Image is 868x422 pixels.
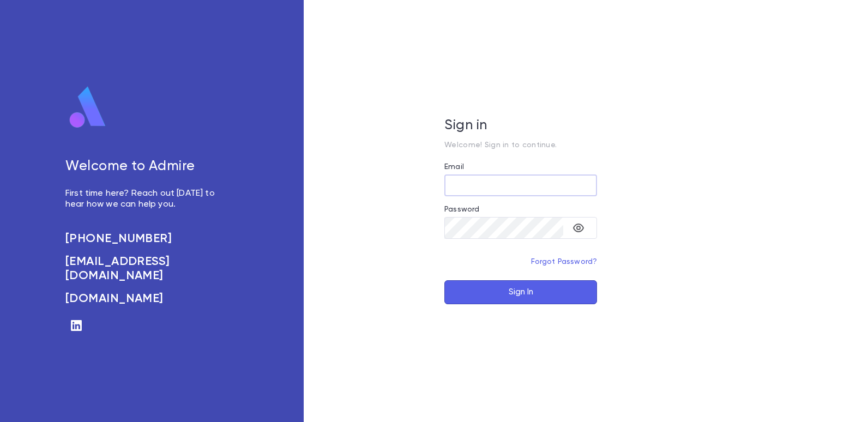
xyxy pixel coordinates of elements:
[444,205,479,214] label: Password
[568,217,589,239] button: toggle password visibility
[65,292,227,306] a: [DOMAIN_NAME]
[444,162,464,171] label: Email
[531,258,598,266] a: Forgot Password?
[65,232,227,246] a: [PHONE_NUMBER]
[444,280,597,304] button: Sign In
[65,159,227,175] h5: Welcome to Admire
[444,118,597,134] h5: Sign in
[65,86,110,129] img: logo
[65,255,227,283] a: [EMAIL_ADDRESS][DOMAIN_NAME]
[65,188,227,210] p: First time here? Reach out [DATE] to hear how we can help you.
[444,141,597,149] p: Welcome! Sign in to continue.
